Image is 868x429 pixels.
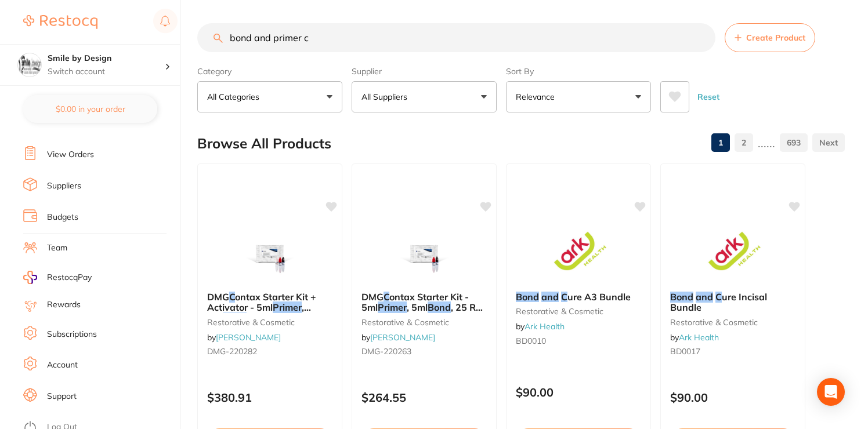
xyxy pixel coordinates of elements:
[23,271,37,284] img: RestocqPay
[561,291,567,303] em: C
[516,336,546,346] span: BD0010
[23,95,157,123] button: $0.00 in your order
[516,386,641,399] p: $90.00
[428,301,451,313] em: Bond
[18,53,41,77] img: Smile by Design
[694,81,723,112] button: Reset
[197,136,331,152] h2: Browse All Products
[670,332,719,343] span: by
[735,131,753,154] a: 2
[567,291,631,303] span: ure A3 Bundle
[670,391,795,404] p: $90.00
[506,81,651,112] button: Relevance
[384,291,389,303] em: C
[47,180,81,192] a: Suppliers
[780,131,808,154] a: 693
[361,318,487,327] small: restorative & cosmetic
[48,53,165,64] h4: Smile by Design
[207,301,311,323] span: , 5ml
[47,212,78,223] a: Budgets
[229,291,235,303] em: C
[361,391,487,404] p: $264.55
[216,332,281,343] a: [PERSON_NAME]
[361,91,412,103] p: All Suppliers
[696,291,713,303] em: and
[207,318,332,327] small: restorative & cosmetic
[670,318,795,327] small: restorative & cosmetic
[207,332,281,343] span: by
[516,291,539,303] em: Bond
[541,224,616,282] img: Bond and Cure A3 Bundle
[207,346,257,357] span: DMG-220282
[361,332,435,343] span: by
[506,66,651,77] label: Sort By
[352,66,497,77] label: Supplier
[516,292,641,302] b: Bond and Cure A3 Bundle
[695,224,771,282] img: Bond and Cure Incisal Bundle
[516,91,559,103] p: Relevance
[23,15,97,29] img: Restocq Logo
[670,291,693,303] em: Bond
[23,9,97,35] a: Restocq Logo
[197,23,715,52] input: Search Products
[197,66,342,77] label: Category
[679,332,719,343] a: Ark Health
[386,224,462,282] img: DMG Contax Starter Kit - 5ml Primer, 5ml Bond, 25 Red Brushes, 25 White Brushes and Mixing Palette
[47,242,67,254] a: Team
[273,301,302,313] em: Primer
[352,81,497,112] button: All Suppliers
[370,332,435,343] a: [PERSON_NAME]
[670,291,767,313] span: ure Incisal Bundle
[525,321,565,332] a: Ark Health
[207,291,229,303] span: DMG
[47,272,92,283] span: RestocqPay
[817,378,845,406] div: Open Intercom Messenger
[361,291,384,303] span: DMG
[47,329,97,340] a: Subscriptions
[207,391,332,404] p: $380.91
[407,301,428,313] span: , 5ml
[207,292,332,313] b: DMG Contax Starter Kit + Activator - 5ml Primer, 5ml Bond, 5ml Activator and Accessories
[758,136,775,150] p: ......
[715,291,722,303] em: C
[223,312,247,324] em: Bond
[361,292,487,313] b: DMG Contax Starter Kit - 5ml Primer, 5ml Bond, 25 Red Brushes, 25 White Brushes and Mixing Palette
[541,291,559,303] em: and
[197,81,342,112] button: All Categories
[47,299,81,311] a: Rewards
[47,359,78,371] a: Account
[361,291,469,313] span: ontax Starter Kit - 5ml
[47,149,94,161] a: View Orders
[361,346,411,357] span: DMG-220263
[725,23,815,52] button: Create Product
[207,91,264,103] p: All Categories
[232,224,308,282] img: DMG Contax Starter Kit + Activator - 5ml Primer, 5ml Bond, 5ml Activator and Accessories
[711,131,730,154] a: 1
[23,271,92,284] a: RestocqPay
[207,291,316,313] span: ontax Starter Kit + Activator - 5ml
[47,391,77,402] a: Support
[516,307,641,316] small: restorative & cosmetic
[516,321,565,332] span: by
[746,33,805,42] span: Create Product
[48,66,165,78] p: Switch account
[670,292,795,313] b: Bond and Cure Incisal Bundle
[378,301,407,313] em: Primer
[670,346,700,357] span: BD0017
